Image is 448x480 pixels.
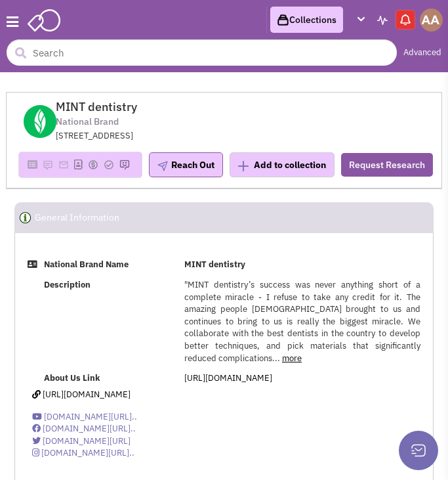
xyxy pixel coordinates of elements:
[56,130,398,142] div: [STREET_ADDRESS]
[43,389,131,400] span: [URL][DOMAIN_NAME]
[119,160,130,170] img: Please add to your accounts
[28,7,60,32] img: SmartAdmin
[35,203,119,232] h2: General Information
[104,160,114,170] img: Please add to your accounts
[184,372,272,383] a: [URL][DOMAIN_NAME]
[44,279,91,290] b: Description
[56,99,137,114] span: MINT dentistry
[88,160,98,170] img: Please add to your accounts
[43,423,136,434] span: [DOMAIN_NAME][URL]..
[277,14,289,26] img: icon-collection-lavender-black.svg
[43,160,53,170] img: Please add to your accounts
[56,115,119,129] span: National Brand
[32,389,131,400] a: [URL][DOMAIN_NAME]
[44,372,100,383] b: About Us Link
[44,411,137,422] span: [DOMAIN_NAME][URL]..
[420,9,443,32] img: Abe Arteaga
[184,259,245,270] b: MINT dentistry
[32,447,134,458] a: [DOMAIN_NAME][URL]..
[403,47,441,59] a: Advanced
[32,411,137,422] a: [DOMAIN_NAME][URL]..
[43,435,131,447] span: [DOMAIN_NAME][URL]
[341,153,433,177] button: Request Research
[44,259,129,270] b: National Brand Name
[149,152,223,177] button: Reach Out
[7,39,397,66] input: Search
[32,423,136,434] a: [DOMAIN_NAME][URL]..
[157,161,168,171] img: plane.png
[184,279,420,363] span: "MINT dentistry’s success was never anything short of a complete miracle - I refuse to take any c...
[230,152,335,177] button: Add to collection
[418,9,441,32] a: Abe Arteaga
[282,353,302,364] a: more
[58,160,69,170] img: Please add to your accounts
[238,161,249,171] img: plus.png
[270,7,343,33] a: Collections
[24,105,56,138] img: mintdentistry.com
[32,435,131,447] a: [DOMAIN_NAME][URL]
[41,447,134,458] span: [DOMAIN_NAME][URL]..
